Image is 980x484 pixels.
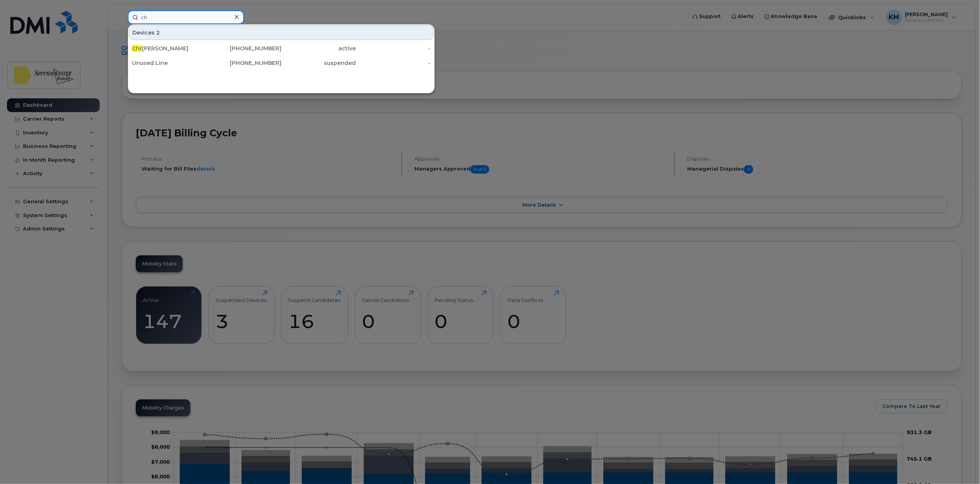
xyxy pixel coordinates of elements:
[281,59,356,67] div: suspended
[207,45,282,52] div: [PHONE_NUMBER]
[132,45,207,52] div: [PERSON_NAME]
[132,59,207,67] div: Unused Line
[356,45,431,52] div: -
[129,56,434,70] a: Unused Line[PHONE_NUMBER]suspended-
[356,59,431,67] div: -
[207,59,282,67] div: [PHONE_NUMBER]
[281,45,356,52] div: active
[129,41,434,55] a: Chr[PERSON_NAME][PHONE_NUMBER]active-
[947,451,974,478] iframe: Messenger Launcher
[129,25,434,40] div: Devices
[132,45,142,52] span: Chr
[156,29,160,36] span: 2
